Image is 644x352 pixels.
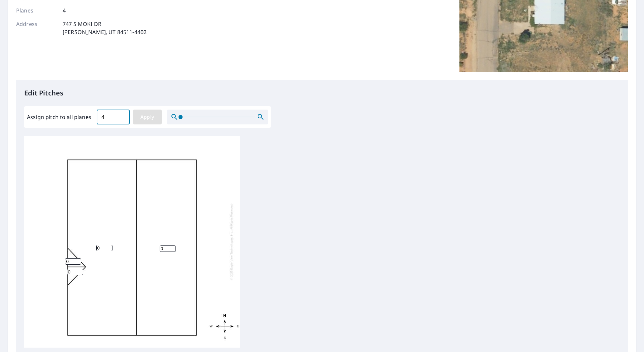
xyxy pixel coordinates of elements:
p: Planes [16,6,57,14]
p: 747 S MOKI DR [PERSON_NAME], UT 84511-4402 [63,20,147,36]
p: Edit Pitches [24,88,620,98]
p: Address [16,20,57,36]
button: Apply [133,110,162,124]
span: Apply [138,113,156,121]
label: Assign pitch to all planes [27,113,91,121]
input: 00.0 [97,108,130,126]
p: 4 [63,6,66,14]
